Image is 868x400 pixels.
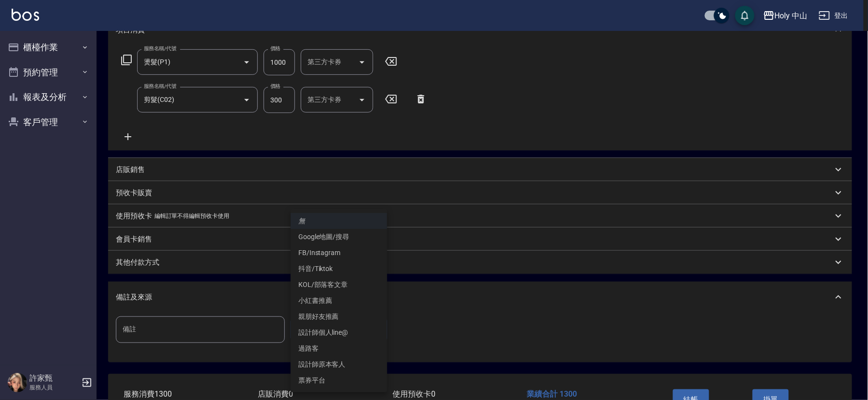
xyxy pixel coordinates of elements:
li: Google地圖/搜尋 [291,229,387,245]
em: 無 [298,216,305,226]
li: 過路客 [291,341,387,357]
li: FB/Instagram [291,245,387,261]
li: 小紅書推薦 [291,293,387,309]
li: 親朋好友推薦 [291,309,387,325]
li: 票券平台 [291,372,387,388]
li: 抖音/Tiktok [291,261,387,277]
li: 設計師個人line@ [291,325,387,341]
li: 設計師原本客人 [291,357,387,372]
li: KOL/部落客文章 [291,277,387,293]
